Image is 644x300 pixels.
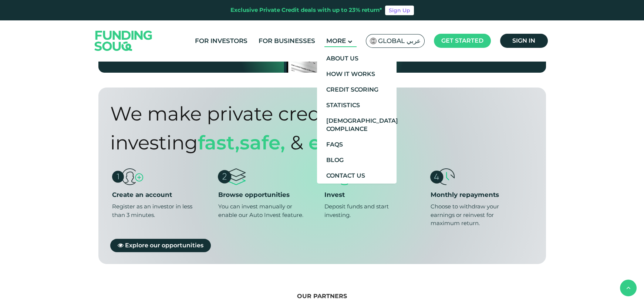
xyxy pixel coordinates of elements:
[370,38,377,44] img: SA Flag
[317,98,397,113] a: Statistics
[326,37,346,44] span: More
[512,37,535,44] span: Sign in
[308,131,353,154] span: Easy
[317,113,397,137] a: [DEMOGRAPHIC_DATA] Compliance
[240,131,285,154] span: safe,
[317,66,397,82] a: How It Works
[87,22,160,59] img: Logo
[112,191,214,199] div: Create an account
[317,51,397,66] a: About Us
[218,168,246,185] img: browse-opportunities
[230,6,382,14] div: Exclusive Private Credit deals with up to 23% return*
[430,191,532,199] div: Monthly repayments
[112,168,144,185] img: create-account
[324,191,426,199] div: Invest
[317,137,397,152] a: FAQs
[430,168,454,185] img: monthly-repayments
[378,37,421,45] span: Global عربي
[198,131,240,154] span: Fast,
[441,37,483,44] span: Get started
[218,191,320,199] div: Browse opportunities
[125,241,203,248] span: Explore our opportunities
[257,35,317,47] a: For Businesses
[324,168,350,185] img: invest-money
[620,280,637,296] button: back
[385,6,414,15] a: Sign Up
[430,202,517,228] div: Choose to withdraw your earnings or reinvest for maximum return.
[110,99,492,157] div: We make private credit investing
[112,202,199,219] div: Register as an investor in less than 3 minutes.
[290,131,303,154] span: &
[317,82,397,98] a: Credit Scoring
[324,202,411,219] div: Deposit funds and start investing.
[193,35,249,47] a: For Investors
[500,34,548,48] a: Sign in
[110,238,211,252] a: Explore our opportunities
[317,168,397,184] a: Contact Us
[297,293,347,300] span: Our Partners
[317,152,397,168] a: Blog
[218,202,304,219] div: You can invest manually or enable our Auto Invest feature.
